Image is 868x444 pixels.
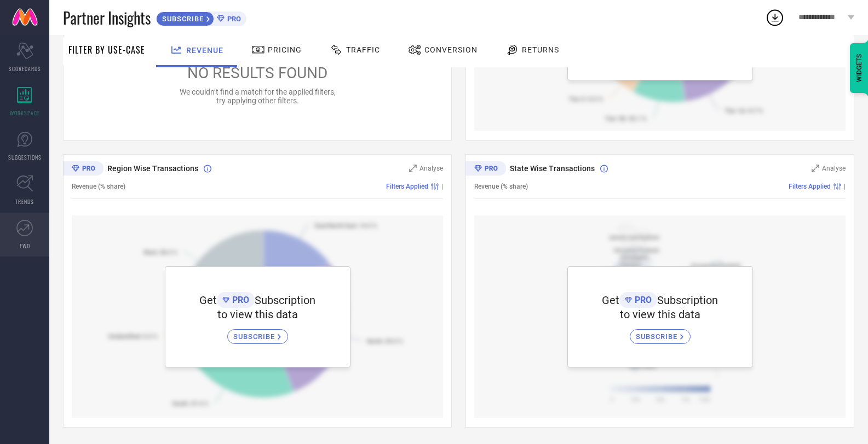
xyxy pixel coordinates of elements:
[9,65,41,73] span: SCORECARDS
[386,183,428,190] span: Filters Applied
[187,64,327,82] span: NO RESULTS FOUND
[636,332,680,341] span: SUBSCRIBE
[68,43,145,56] span: Filter By Use-Case
[72,183,125,190] span: Revenue (% share)
[419,165,443,172] span: Analyse
[441,183,443,190] span: |
[630,321,691,344] a: SUBSCRIBE
[522,45,559,54] span: Returns
[474,183,528,190] span: Revenue (% share)
[107,164,198,173] span: Region Wise Transactions
[199,294,217,307] span: Get
[822,165,846,172] span: Analyse
[20,242,30,250] span: FWD
[465,161,506,178] div: Premium
[424,45,478,54] span: Conversion
[346,45,380,54] span: Traffic
[632,295,652,305] span: PRO
[268,45,302,54] span: Pricing
[63,161,104,178] div: Premium
[180,87,336,105] span: We couldn’t find a match for the applied filters, try applying other filters.
[225,15,241,23] span: PRO
[156,9,246,26] a: SUBSCRIBEPRO
[217,308,298,321] span: to view this data
[63,7,151,29] span: Partner Insights
[765,8,785,27] div: Open download list
[620,308,700,321] span: to view this data
[255,294,315,307] span: Subscription
[229,295,249,305] span: PRO
[789,183,831,190] span: Filters Applied
[10,109,40,117] span: WORKSPACE
[157,15,206,23] span: SUBSCRIBE
[15,197,34,206] span: TRENDS
[602,294,619,307] span: Get
[844,183,846,190] span: |
[657,294,718,307] span: Subscription
[510,164,595,173] span: State Wise Transactions
[812,165,819,172] svg: Zoom
[186,46,223,55] span: Revenue
[227,321,288,344] a: SUBSCRIBE
[8,153,42,161] span: SUGGESTIONS
[233,332,278,341] span: SUBSCRIBE
[409,165,417,172] svg: Zoom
